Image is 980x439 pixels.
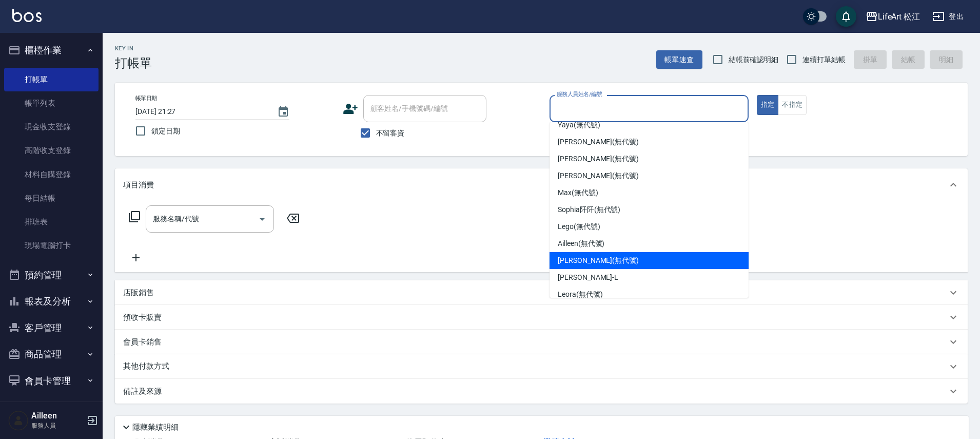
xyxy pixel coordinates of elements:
p: 預收卡販賣 [123,312,162,323]
label: 帳單日期 [135,94,157,102]
div: 預收卡販賣 [115,305,968,330]
a: 排班表 [4,210,99,234]
button: 客戶管理 [4,315,99,341]
span: 不留客資 [376,128,405,139]
span: 連續打單結帳 [802,54,846,65]
p: 其他付款方式 [123,361,174,372]
p: 會員卡銷售 [123,337,162,348]
a: 材料自購登錄 [4,163,99,186]
button: 登出 [928,7,968,26]
a: 每日結帳 [4,186,99,210]
span: [PERSON_NAME] (無代號) [558,170,639,181]
div: LifeArt 松江 [878,10,920,23]
button: 會員卡管理 [4,368,99,394]
p: 備註及來源 [123,386,162,397]
span: Ailleen (無代號) [558,238,604,249]
button: 帳單速查 [656,50,702,69]
button: 櫃檯作業 [4,37,99,64]
span: Yaya (無代號) [558,120,600,130]
span: [PERSON_NAME] -L [558,272,618,283]
span: Lego (無代號) [558,221,600,232]
a: 高階收支登錄 [4,139,99,162]
button: 預約管理 [4,262,99,289]
p: 隱藏業績明細 [132,422,179,433]
a: 現場電腦打卡 [4,234,99,257]
label: 服務人員姓名/編號 [557,90,602,98]
p: 店販銷售 [123,288,154,298]
a: 帳單列表 [4,91,99,115]
button: Open [254,211,270,227]
span: Leora (無代號) [558,289,603,300]
h5: Ailleen [31,411,84,421]
button: 商品管理 [4,341,99,368]
span: Sophia阡阡 (無代號) [558,204,620,215]
button: 不指定 [778,95,807,115]
span: [PERSON_NAME] (無代號) [558,255,639,266]
h2: Key In [115,45,152,52]
p: 項目消費 [123,180,154,190]
button: Choose date, selected date is 2025-09-08 [271,100,296,124]
span: 鎖定日期 [151,126,180,137]
span: 結帳前確認明細 [729,54,779,65]
button: LifeArt 松江 [861,6,925,27]
img: Person [8,410,29,431]
div: 其他付款方式 [115,354,968,379]
button: 指定 [757,95,779,115]
p: 服務人員 [31,421,84,430]
button: save [836,6,856,27]
div: 項目消費 [115,168,968,201]
img: Logo [12,9,42,22]
button: 紅利點數設定 [4,394,99,421]
a: 打帳單 [4,68,99,91]
span: [PERSON_NAME] (無代號) [558,154,639,164]
div: 店販銷售 [115,280,968,305]
span: Max (無代號) [558,187,598,198]
div: 會員卡銷售 [115,330,968,354]
input: YYYY/MM/DD hh:mm [135,103,267,120]
a: 現金收支登錄 [4,115,99,139]
h3: 打帳單 [115,56,152,70]
span: [PERSON_NAME] (無代號) [558,137,639,147]
button: 報表及分析 [4,288,99,315]
div: 備註及來源 [115,379,968,404]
